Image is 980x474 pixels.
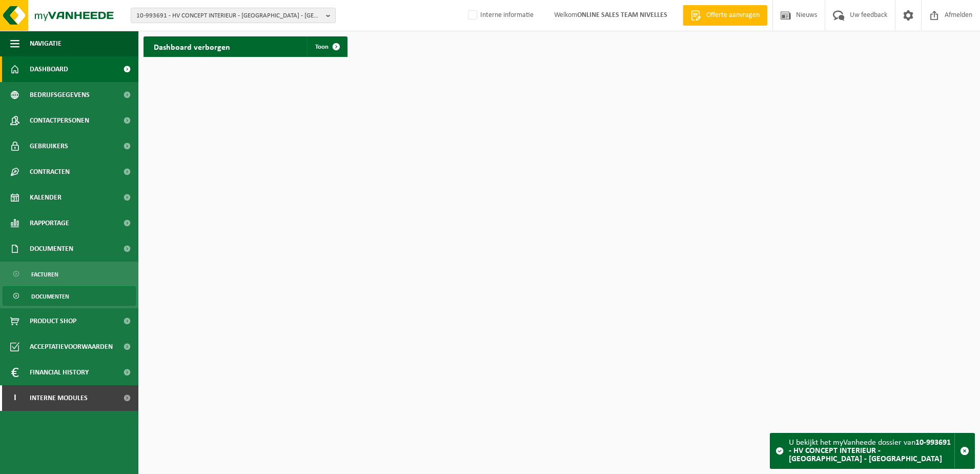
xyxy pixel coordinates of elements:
[30,385,88,411] span: Interne modules
[315,44,329,50] span: Toon
[683,5,767,26] a: Offerte aanvragen
[30,159,70,185] span: Contracten
[30,360,89,385] span: Financial History
[30,82,90,108] span: Bedrijfsgegevens
[3,286,136,306] a: Documenten
[3,264,136,284] a: Facturen
[307,36,346,57] a: Toon
[30,133,68,159] span: Gebruikers
[30,210,69,236] span: Rapportage
[10,385,19,411] span: I
[30,308,76,334] span: Product Shop
[789,433,954,468] div: U bekijkt het myVanheede dossier van
[136,8,322,24] span: 10-993691 - HV CONCEPT INTERIEUR - [GEOGRAPHIC_DATA] - [GEOGRAPHIC_DATA]
[30,334,113,360] span: Acceptatievoorwaarden
[466,8,534,23] label: Interne informatie
[31,287,69,306] span: Documenten
[704,10,762,21] span: Offerte aanvragen
[144,36,240,56] h2: Dashboard verborgen
[30,236,73,262] span: Documenten
[789,439,951,463] strong: 10-993691 - HV CONCEPT INTERIEUR - [GEOGRAPHIC_DATA] - [GEOGRAPHIC_DATA]
[30,185,62,210] span: Kalender
[577,11,667,19] strong: ONLINE SALES TEAM NIVELLES
[30,31,62,56] span: Navigatie
[30,56,68,82] span: Dashboard
[31,265,58,284] span: Facturen
[30,108,89,133] span: Contactpersonen
[131,8,336,23] button: 10-993691 - HV CONCEPT INTERIEUR - [GEOGRAPHIC_DATA] - [GEOGRAPHIC_DATA]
